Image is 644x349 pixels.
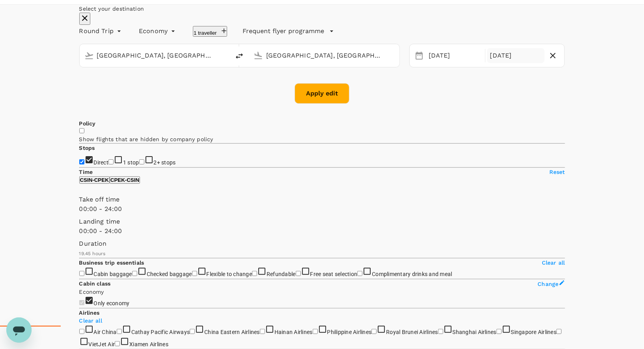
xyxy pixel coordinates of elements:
input: Philippine Airlines [313,329,318,334]
span: 19.45 hours [79,251,106,256]
input: Singapore Airlines [497,329,502,334]
input: China Eastern Airlines [190,329,195,334]
span: Direct [94,159,109,166]
input: 2+ stops [139,159,144,164]
input: Flexible to change [192,271,197,276]
span: Complimentary drinks and meal [372,271,452,277]
input: Complimentary drinks and meal [357,271,362,276]
input: Shanghai Airlines [438,329,443,334]
span: Refundable [267,271,296,277]
span: Royal Brunei Airlines [386,329,438,335]
strong: Stops [79,145,95,151]
input: VietJet Air [556,329,562,334]
input: Checked baggage [132,271,137,276]
p: Clear all [79,317,565,325]
input: Cabin baggage [79,271,84,276]
input: Cathay Pacific Airways [117,329,122,334]
p: Time [79,168,93,176]
input: Going to [266,49,383,62]
div: [DATE] [426,48,483,63]
p: Duration [79,239,565,248]
div: [DATE] [487,48,545,63]
strong: Cabin class [79,280,111,287]
strong: Business trip essentials [79,259,144,266]
button: Open [224,54,226,56]
span: 1 stop [123,159,139,166]
input: Free seat selection [296,271,301,276]
span: 2+ stops [154,159,176,166]
span: China Eastern Airlines [204,329,260,335]
input: Only economy [79,300,84,305]
span: Xiamen Airlines [129,341,168,347]
div: Round Trip [79,25,123,37]
button: Frequent flyer programme [243,26,334,36]
input: Refundable [252,271,257,276]
iframe: Button to launch messaging window [6,317,32,343]
input: Royal Brunei Airlines [371,329,377,334]
p: Economy [79,288,565,296]
p: Show flights that are hidden by company policy [79,135,565,143]
span: Singapore Airlines [511,329,557,335]
span: Shanghai Airlines [453,329,497,335]
strong: Airlines [79,310,100,316]
span: Checked baggage [147,271,192,277]
p: Reset [550,168,565,176]
span: Philippine Airlines [327,329,372,335]
span: Flexible to change [207,271,252,277]
button: Apply edit [295,83,349,104]
span: 00:00 - 24:00 [79,205,122,213]
span: Cabin baggage [94,271,132,277]
div: Select your destination [79,5,565,13]
span: Cathay Pacific Airways [131,329,190,335]
span: Hainan Airlines [274,329,313,335]
input: Depart from [97,49,214,62]
p: Frequent flyer programme [243,26,325,36]
p: Take off time [79,195,565,204]
span: 00:00 - 24:00 [79,227,122,235]
input: Hainan Airlines [260,329,265,334]
input: 1 stop [108,159,114,164]
input: Direct [79,159,84,164]
button: delete [230,47,249,65]
input: Air China [79,329,84,334]
p: CPEK - CSIN [110,177,139,183]
div: Economy [139,25,177,37]
span: Air China [94,329,117,335]
button: Open [394,54,396,56]
p: Landing time [79,217,565,226]
button: 1 traveller [193,26,227,37]
span: Only economy [94,300,130,306]
p: Clear all [542,259,565,267]
span: Change [538,281,559,287]
p: CSIN - CPEK [80,177,109,183]
input: Xiamen Airlines [115,341,120,346]
p: Policy [79,119,565,127]
span: VietJet Air [89,341,115,347]
span: Free seat selection [310,271,358,277]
